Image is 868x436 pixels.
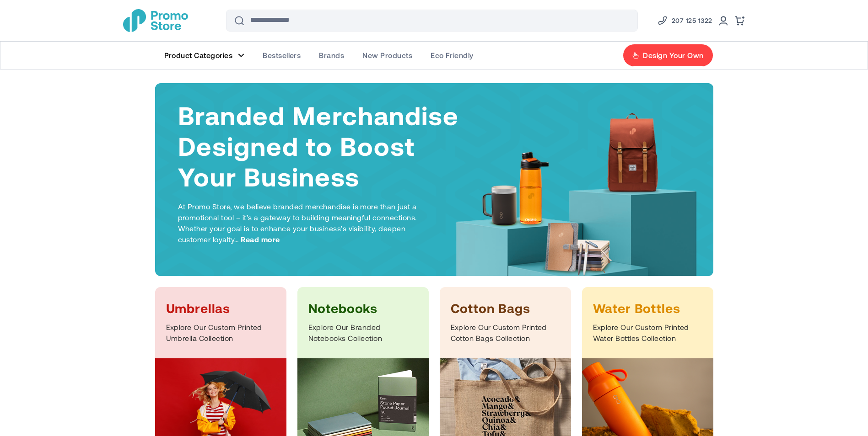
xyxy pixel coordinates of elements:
[241,234,280,245] span: Read more
[178,100,460,192] h1: Branded Merchandise Designed to Boost Your Business
[123,9,188,32] a: store logo
[308,322,418,344] p: Explore Our Branded Notebooks Collection
[155,42,254,69] a: Product Categories
[164,51,233,60] span: Product Categories
[451,300,560,316] h3: Cotton Bags
[672,15,712,26] span: 207 125 1322
[421,42,483,69] a: Eco Friendly
[310,42,353,69] a: Brands
[263,51,301,60] span: Bestsellers
[319,51,344,60] span: Brands
[228,10,250,32] button: Search
[450,109,706,294] img: Products
[362,51,412,60] span: New Products
[623,44,713,67] a: Design Your Own
[657,15,712,26] a: Phone
[593,322,702,344] p: Explore Our Custom Printed Water Bottles Collection
[451,322,560,344] p: Explore Our Custom Printed Cotton Bags Collection
[353,42,421,69] a: New Products
[643,51,703,60] span: Design Your Own
[166,322,275,344] p: Explore Our Custom Printed Umbrella Collection
[123,9,188,32] img: Promotional Merchandise
[178,202,417,244] span: At Promo Store, we believe branded merchandise is more than just a promotional tool – it’s a gate...
[593,300,702,316] h3: Water Bottles
[166,300,275,316] h3: Umbrellas
[431,51,474,60] span: Eco Friendly
[308,300,418,316] h3: Notebooks
[253,42,310,69] a: Bestsellers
